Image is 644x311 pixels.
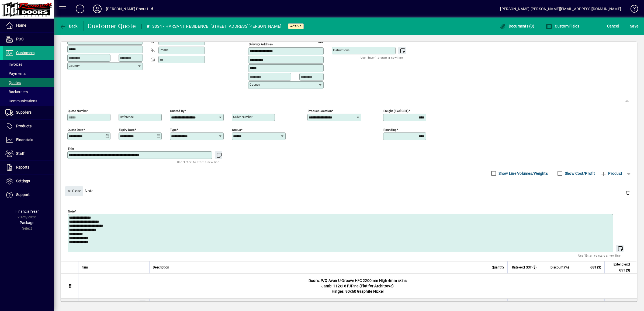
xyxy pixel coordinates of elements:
[106,5,153,13] div: [PERSON_NAME] Doors Ltd
[621,190,634,195] app-page-header-button: Delete
[5,81,21,85] span: Quotes
[89,4,106,14] button: Profile
[3,19,54,32] a: Home
[58,21,79,31] button: Back
[119,128,134,131] mat-label: Expiry date
[608,261,630,273] span: Extend excl GST ($)
[82,301,101,306] div: 22HC4SHU
[3,60,54,69] a: Invoices
[16,138,33,142] span: Financials
[629,21,640,31] button: Save
[233,115,252,119] mat-label: Order number
[3,87,54,96] a: Backorders
[170,109,184,113] mat-label: Quoted by
[546,24,580,28] span: Custom Fields
[232,128,241,131] mat-label: Status
[16,51,34,55] span: Customers
[5,90,28,94] span: Backorders
[3,69,54,78] a: Payments
[61,181,637,201] div: Note
[16,23,26,27] span: Home
[3,161,54,174] a: Reports
[160,48,168,52] mat-label: Phone
[540,299,572,309] td: 0.0000
[177,159,219,165] mat-hint: Use 'Enter' to start a new line
[67,187,81,195] span: Close
[492,301,504,306] span: 2.0000
[3,106,54,119] a: Suppliers
[65,186,83,196] button: Close
[153,301,174,306] span: Single Hung
[16,37,23,41] span: POS
[3,33,54,46] a: POS
[3,174,54,188] a: Settings
[250,83,260,86] mat-label: Country
[383,109,408,113] mat-label: Freight (excl GST)
[82,264,88,270] span: Item
[630,22,638,30] span: ave
[600,169,622,178] span: Product
[60,24,78,28] span: Back
[630,24,632,28] span: S
[88,22,136,30] div: Customer Quote
[16,110,32,114] span: Suppliers
[147,22,281,31] div: #13034 - HARSANT RESIDENCE, [STREET_ADDRESS][PERSON_NAME]
[5,62,22,67] span: Invoices
[68,146,74,150] mat-label: Title
[120,115,134,119] mat-label: Reference
[511,301,536,306] div: 269.1625
[544,21,581,31] button: Custom Fields
[500,5,621,13] div: [PERSON_NAME] [PERSON_NAME][EMAIL_ADDRESS][DOMAIN_NAME]
[316,37,325,45] a: View on map
[16,124,32,128] span: Products
[153,264,169,270] span: Description
[290,25,302,28] span: Active
[499,24,534,28] span: Documents (0)
[68,209,75,213] mat-label: Note
[68,128,83,131] mat-label: Quote date
[590,264,601,270] span: GST ($)
[54,21,84,31] app-page-header-button: Back
[550,264,569,270] span: Discount (%)
[361,54,403,61] mat-hint: Use 'Enter' to start a new line
[626,1,637,19] a: Knowledge Base
[69,64,79,68] mat-label: Country
[170,128,176,131] mat-label: Type
[3,188,54,202] a: Support
[71,4,89,14] button: Add
[564,171,595,176] label: Show Cost/Profit
[16,165,29,169] span: Reports
[15,209,39,214] span: Financial Year
[333,48,349,52] mat-label: Instructions
[497,171,548,176] label: Show Line Volumes/Weights
[20,221,34,225] span: Package
[3,96,54,106] a: Communications
[604,299,637,309] td: 538.33
[5,71,26,76] span: Payments
[498,21,536,31] button: Documents (0)
[621,186,634,199] button: Delete
[492,264,504,270] span: Quantity
[3,133,54,147] a: Financials
[3,78,54,87] a: Quotes
[78,274,637,298] div: Doors: P/Q Avon U Groove H/C 2200mm High 4mm skins Jamb: 112x18 FJPine (Flat for Architrave) Hing...
[572,299,604,309] td: 80.75
[308,109,332,113] mat-label: Product location
[512,264,536,270] span: Rate excl GST ($)
[383,128,396,131] mat-label: Rounding
[130,301,137,307] span: Bennett Doors Ltd
[16,151,25,156] span: Staff
[606,21,620,31] button: Cancel
[5,99,37,103] span: Communications
[16,193,30,197] span: Support
[3,147,54,160] a: Staff
[64,188,85,193] app-page-header-button: Close
[3,120,54,133] a: Products
[68,109,88,113] mat-label: Quote number
[598,169,625,178] button: Product
[16,179,30,183] span: Settings
[607,22,619,30] span: Cancel
[578,252,621,258] mat-hint: Use 'Enter' to start a new line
